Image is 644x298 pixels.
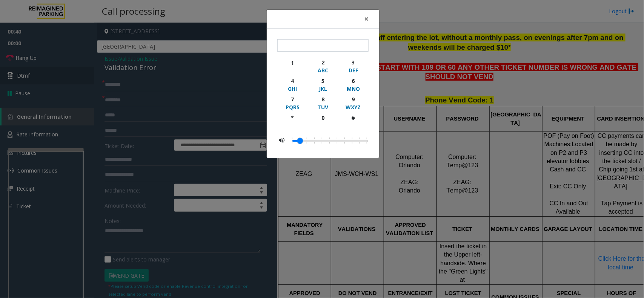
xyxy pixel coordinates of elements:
button: # [338,112,369,130]
li: 0.1 [303,136,311,145]
div: 7 [282,95,303,103]
div: 9 [343,95,364,103]
button: 5JKL [307,75,338,94]
div: # [343,114,364,122]
div: 6 [343,77,364,85]
div: JKL [312,85,333,93]
div: WXYZ [343,103,364,111]
li: 0.25 [326,136,334,145]
li: 0.35 [341,136,349,145]
div: GHI [282,85,303,93]
div: 5 [312,77,333,85]
button: 8TUV [307,94,338,112]
span: × [364,14,369,24]
li: 0.3 [334,136,341,145]
div: 1 [282,59,303,67]
button: 2ABC [307,57,338,75]
button: 3DEF [338,57,369,75]
button: 0 [307,112,338,130]
button: 7PQRS [277,94,308,112]
div: TUV [312,103,333,111]
div: ABC [312,66,333,74]
li: 0.05 [296,136,303,145]
div: 3 [343,58,364,66]
a: Drag [297,138,303,144]
li: 0.5 [364,136,367,145]
div: DEF [343,66,364,74]
button: 1 [277,57,308,75]
div: 4 [282,77,303,85]
li: 0 [292,136,296,145]
li: 0.4 [349,136,356,145]
div: PQRS [282,103,303,111]
button: 6MNO [338,75,369,94]
li: 0.2 [318,136,326,145]
div: 2 [312,58,333,66]
li: 0.15 [311,136,318,145]
div: 8 [312,95,333,103]
li: 0.45 [356,136,364,145]
div: 0 [312,114,333,122]
button: 4GHI [277,75,308,94]
div: MNO [343,85,364,93]
button: 9WXYZ [338,94,369,112]
button: Close [359,10,374,28]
